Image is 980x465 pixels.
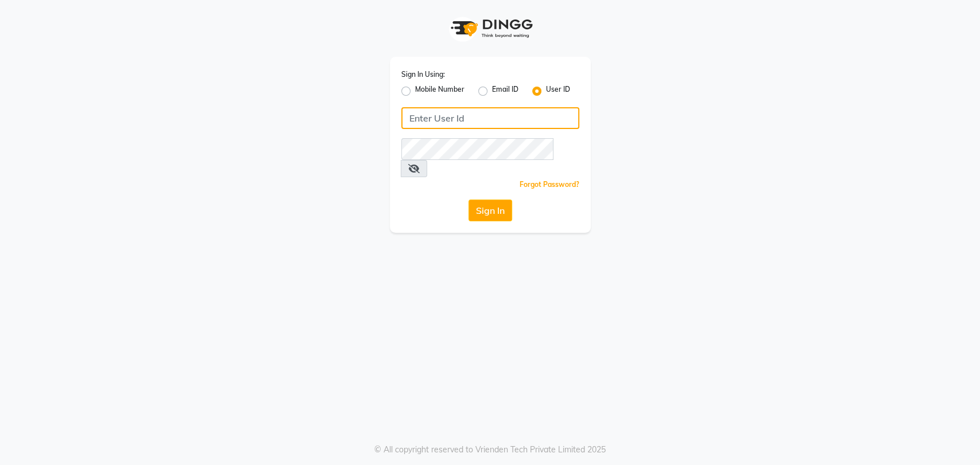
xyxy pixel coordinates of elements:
a: Forgot Password? [520,180,579,189]
label: Mobile Number [415,84,464,98]
img: logo1.svg [444,11,536,45]
label: Sign In Using: [401,69,445,80]
label: User ID [546,84,570,98]
button: Sign In [468,200,512,221]
label: Email ID [492,84,518,98]
input: Username [401,107,579,129]
input: Username [401,138,553,160]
